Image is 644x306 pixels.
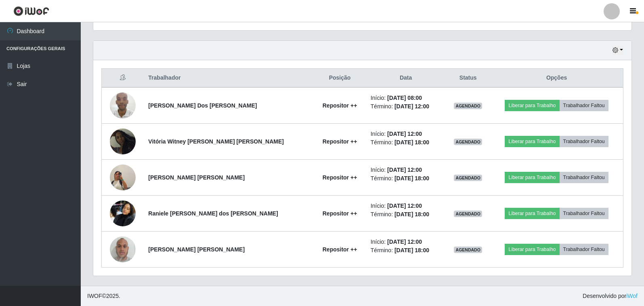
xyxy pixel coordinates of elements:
[387,238,422,245] time: [DATE] 12:00
[505,208,559,219] button: Liberar para Trabalho
[314,69,366,88] th: Posição
[454,103,482,109] span: AGENDADO
[371,202,441,210] li: Início:
[560,100,608,111] button: Trabalhador Faltou
[366,69,446,88] th: Data
[394,247,429,253] time: [DATE] 18:00
[387,95,422,101] time: [DATE] 08:00
[110,88,136,122] img: 1750964642219.jpeg
[323,246,357,253] strong: Repositor ++
[371,94,441,102] li: Início:
[13,6,49,16] img: CoreUI Logo
[110,196,136,230] img: 1755522333541.jpeg
[505,100,559,111] button: Liberar para Trabalho
[394,103,429,110] time: [DATE] 12:00
[371,102,441,111] li: Término:
[323,138,357,145] strong: Repositor ++
[560,244,608,255] button: Trabalhador Faltou
[110,129,136,154] img: 1754244983341.jpeg
[454,139,482,145] span: AGENDADO
[371,166,441,174] li: Início:
[505,172,559,183] button: Liberar para Trabalho
[394,175,429,181] time: [DATE] 18:00
[394,211,429,217] time: [DATE] 18:00
[505,244,559,255] button: Liberar para Trabalho
[560,172,608,183] button: Trabalhador Faltou
[454,175,482,181] span: AGENDADO
[371,246,441,255] li: Término:
[560,208,608,219] button: Trabalhador Faltou
[446,69,490,88] th: Status
[505,136,559,147] button: Liberar para Trabalho
[371,138,441,147] li: Término:
[387,203,422,209] time: [DATE] 12:00
[394,139,429,146] time: [DATE] 18:00
[323,102,357,109] strong: Repositor ++
[387,131,422,137] time: [DATE] 12:00
[143,69,314,88] th: Trabalhador
[371,174,441,183] li: Término:
[323,210,357,217] strong: Repositor ++
[454,211,482,217] span: AGENDADO
[371,210,441,219] li: Término:
[148,246,245,253] strong: [PERSON_NAME] [PERSON_NAME]
[110,232,136,266] img: 1759765414868.jpeg
[87,292,120,300] span: © 2025 .
[626,293,638,299] a: iWof
[323,174,357,181] strong: Repositor ++
[371,238,441,246] li: Início:
[490,69,623,88] th: Opções
[148,174,245,181] strong: [PERSON_NAME] [PERSON_NAME]
[148,102,257,109] strong: [PERSON_NAME] Dos [PERSON_NAME]
[583,292,638,300] span: Desenvolvido por
[371,130,441,138] li: Início:
[560,136,608,147] button: Trabalhador Faltou
[387,167,422,173] time: [DATE] 12:00
[148,138,284,145] strong: Vitória Witney [PERSON_NAME] [PERSON_NAME]
[454,247,482,253] span: AGENDADO
[148,210,278,217] strong: Raniele [PERSON_NAME] dos [PERSON_NAME]
[110,154,136,200] img: 1754244440146.jpeg
[87,293,102,299] span: IWOF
